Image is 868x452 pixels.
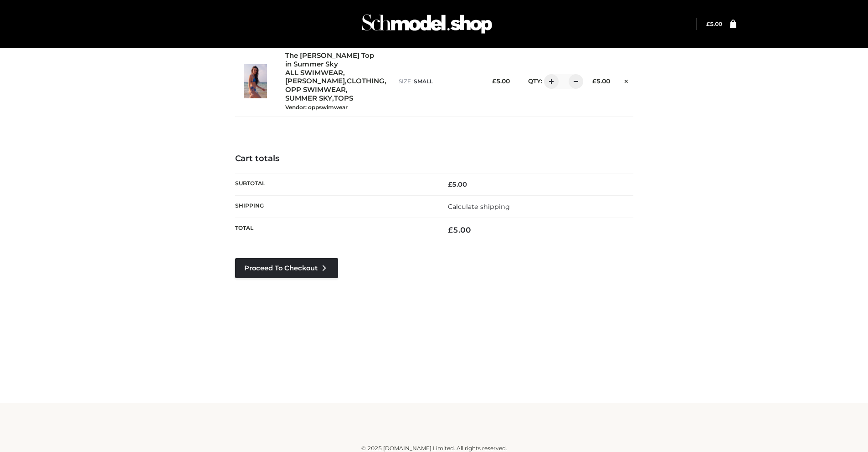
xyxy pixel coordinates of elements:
a: SUMMER SKY [285,94,332,103]
a: TOPS [334,94,353,103]
span: £ [592,77,596,85]
bdi: 5.00 [448,180,467,188]
a: £5.00 [706,20,722,27]
span: £ [706,20,710,27]
h4: Cart totals [235,154,633,164]
a: CLOTHING [347,77,385,86]
bdi: 5.00 [448,225,471,234]
th: Shipping [235,196,434,218]
div: QTY: [519,74,577,89]
p: size : [399,77,477,86]
a: Proceed to Checkout [235,258,338,278]
a: The [PERSON_NAME] Top in Summer Sky [285,51,379,69]
bdi: 5.00 [592,77,610,85]
a: Calculate shipping [448,203,510,211]
a: ALL SWIMWEAR [285,69,343,77]
span: £ [448,225,453,234]
span: £ [448,180,452,188]
span: £ [492,77,496,85]
th: Total [235,218,434,242]
span: SMALL [414,78,433,85]
img: Schmodel Admin 964 [359,6,495,42]
a: [PERSON_NAME] [285,77,345,86]
a: OPP SWIMWEAR [285,86,346,94]
th: Subtotal [235,173,434,195]
bdi: 5.00 [706,20,722,27]
bdi: 5.00 [492,77,510,85]
a: Remove this item [619,74,633,86]
small: Vendor: oppswimwear [285,104,348,111]
div: , , , , , [285,51,390,111]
